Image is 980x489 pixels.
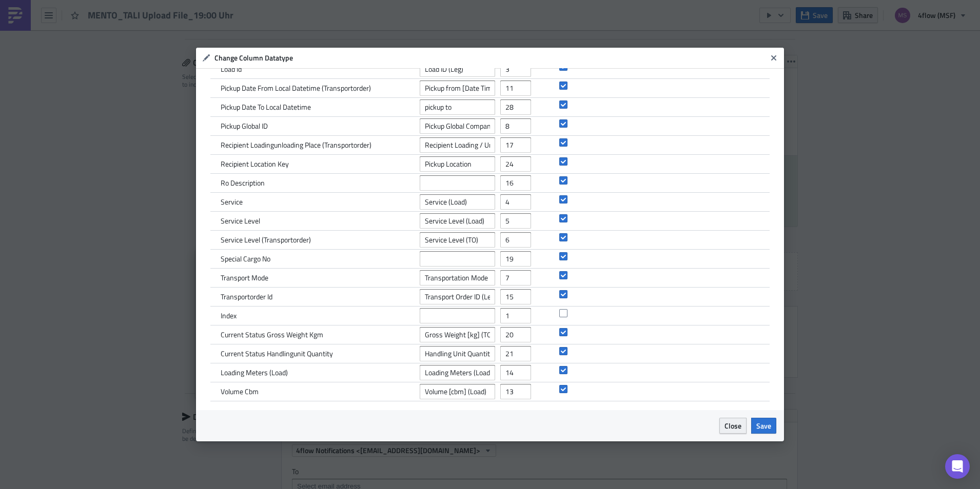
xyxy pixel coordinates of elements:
[221,368,288,377] span: Loading Meters (Load)
[751,418,776,434] button: Save
[221,159,289,169] span: Recipient Location Key
[221,84,371,93] span: Pickup Date From Local Datetime (Transportorder)
[221,311,237,320] span: Index
[221,140,371,150] span: Recipient Loadingunloading Place (Transportorder)
[4,4,490,12] body: Rich Text Area. Press ALT-0 for help.
[221,197,243,207] span: Service
[719,418,747,434] button: Close
[221,330,323,339] span: Current Status Gross Weight Kgm
[756,420,771,431] span: Save
[766,50,781,66] button: Close
[221,349,333,358] span: Current Status Handlingunit Quantity
[221,178,265,188] span: Ro Description
[221,216,260,226] span: Service Level
[221,387,259,396] span: Volume Cbm
[724,420,741,431] span: Close
[214,53,767,63] h6: Change Column Datatype
[221,235,311,244] span: Service Level (Transportorder)
[221,273,268,282] span: Transport Mode
[221,254,270,263] span: Special Cargo No
[221,292,272,301] span: Transportorder Id
[945,454,970,479] div: Open Intercom Messenger
[221,103,311,112] span: Pickup Date To Local Datetime
[221,121,268,131] span: Pickup Global ID
[221,65,242,74] span: Load Id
